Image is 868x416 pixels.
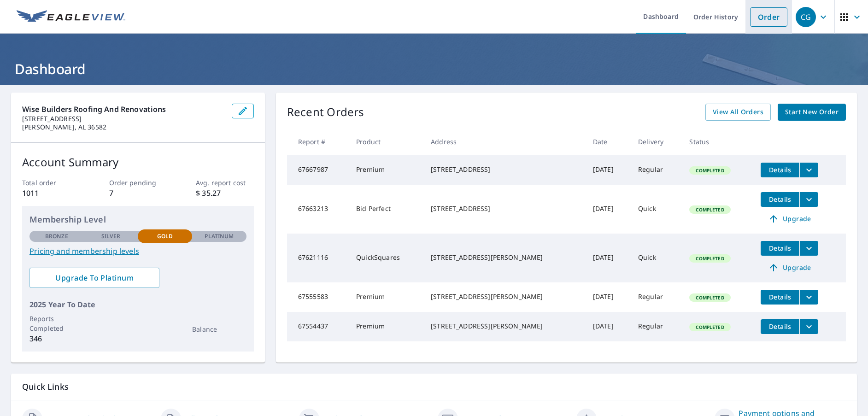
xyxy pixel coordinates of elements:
button: filesDropdownBtn-67663213 [799,192,818,207]
td: Premium [349,155,423,185]
a: Start New Order [778,104,846,121]
td: [DATE] [586,155,631,185]
td: Quick [631,234,682,282]
a: Upgrade [761,211,818,226]
span: Details [766,322,794,331]
span: Upgrade To Platinum [37,273,152,283]
td: Premium [349,282,423,312]
p: $ 35.27 [196,187,254,199]
button: filesDropdownBtn-67667987 [799,163,818,177]
p: Wise Builders Roofing And Renovations [22,104,224,115]
a: Order [750,7,787,27]
button: detailsBtn-67555583 [761,290,799,305]
td: 67621116 [287,234,349,282]
p: Reports Completed [29,314,84,333]
td: Regular [631,282,682,312]
p: Order pending [109,178,167,187]
p: Silver [101,232,121,240]
td: [DATE] [586,185,631,234]
p: Total order [22,178,80,187]
th: Product [349,128,423,155]
span: View All Orders [713,106,763,118]
div: [STREET_ADDRESS][PERSON_NAME] [431,292,578,301]
button: filesDropdownBtn-67554437 [799,319,818,334]
p: [PERSON_NAME], AL 36582 [22,123,224,131]
td: 67554437 [287,312,349,341]
button: detailsBtn-67663213 [761,192,799,207]
span: Completed [690,206,729,213]
span: Details [766,165,794,174]
button: filesDropdownBtn-67555583 [799,290,818,305]
p: [STREET_ADDRESS] [22,115,224,123]
p: Avg. report cost [196,178,254,187]
a: Upgrade To Platinum [29,268,159,288]
td: [DATE] [586,282,631,312]
th: Date [586,128,631,155]
span: Details [766,293,794,301]
td: 67555583 [287,282,349,312]
div: [STREET_ADDRESS] [431,204,578,213]
td: Regular [631,155,682,185]
th: Address [423,128,586,155]
td: 67663213 [287,185,349,234]
a: View All Orders [705,104,771,121]
td: Regular [631,312,682,341]
td: [DATE] [586,312,631,341]
h1: Dashboard [11,59,857,78]
td: Quick [631,185,682,234]
button: detailsBtn-67667987 [761,163,799,177]
button: detailsBtn-67554437 [761,319,799,334]
td: 67667987 [287,155,349,185]
p: Recent Orders [287,104,364,121]
p: Balance [192,324,246,334]
div: [STREET_ADDRESS][PERSON_NAME] [431,253,578,262]
th: Delivery [631,128,682,155]
a: Pricing and membership levels [29,246,246,257]
td: QuickSquares [349,234,423,282]
th: Status [682,128,753,155]
p: 7 [109,187,167,199]
button: detailsBtn-67621116 [761,241,799,256]
p: 2025 Year To Date [29,299,246,310]
button: filesDropdownBtn-67621116 [799,241,818,256]
td: Premium [349,312,423,341]
p: Quick Links [22,381,846,393]
p: 346 [29,333,84,344]
span: Details [766,195,794,204]
p: Membership Level [29,213,246,226]
td: [DATE] [586,234,631,282]
span: Completed [690,294,729,301]
div: [STREET_ADDRESS] [431,165,578,174]
span: Upgrade [766,213,813,224]
p: Platinum [205,232,234,240]
span: Start New Order [785,106,839,118]
span: Details [766,244,794,252]
span: Completed [690,255,729,262]
p: 1011 [22,187,80,199]
p: Account Summary [22,154,254,170]
th: Report # [287,128,349,155]
span: Completed [690,324,729,330]
p: Bronze [45,232,68,240]
td: Bid Perfect [349,185,423,234]
img: EV Logo [17,10,125,24]
a: Upgrade [761,260,818,275]
span: Upgrade [766,262,813,273]
div: CG [796,7,816,27]
div: [STREET_ADDRESS][PERSON_NAME] [431,322,578,331]
p: Gold [157,232,173,240]
span: Completed [690,167,729,174]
